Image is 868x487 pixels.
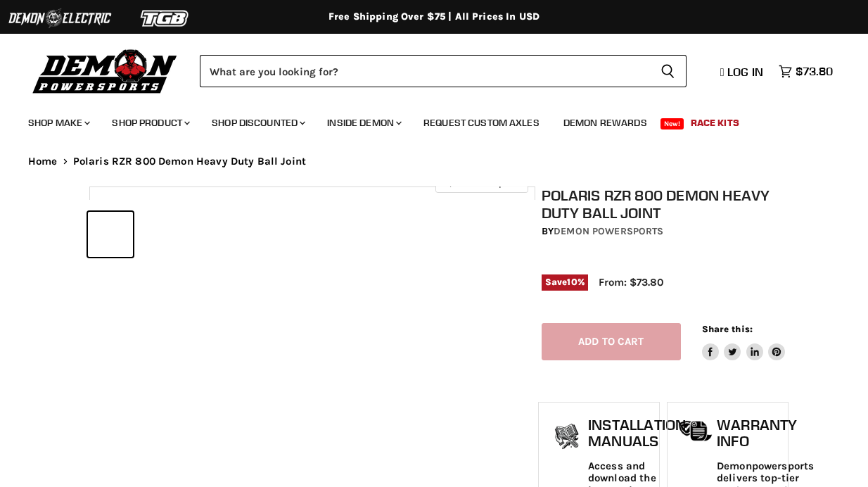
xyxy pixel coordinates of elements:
a: $73.80 [772,61,840,82]
span: $73.80 [796,65,833,78]
span: Save % [542,274,588,290]
h1: Polaris RZR 800 Demon Heavy Duty Ball Joint [542,186,785,222]
a: Shop Product [101,108,198,137]
h1: Installation Manuals [588,417,686,450]
img: Demon Electric Logo 2 [7,5,113,32]
a: Demon Rewards [553,108,658,137]
span: Polaris RZR 800 Demon Heavy Duty Ball Joint [73,156,306,167]
input: Search [200,55,649,87]
a: Demon Powersports [554,225,663,237]
img: install_manual-icon.png [549,420,585,455]
span: Log in [727,65,763,79]
a: Shop Make [18,108,98,137]
a: Race Kits [680,108,750,137]
span: Share this: [702,324,753,334]
a: Home [28,156,58,167]
button: Search [649,55,687,87]
img: warranty-icon.png [678,420,713,442]
img: Demon Powersports [28,46,182,96]
span: New! [660,118,684,129]
button: IMAGE thumbnail [88,212,133,257]
div: by [542,224,785,239]
ul: Main menu [18,103,829,137]
aside: Share this: [702,323,786,360]
a: Request Custom Axles [413,108,550,137]
span: From: $73.80 [599,276,663,289]
span: 10 [567,277,577,287]
img: TGB Logo 2 [113,5,218,32]
a: Shop Discounted [201,108,314,137]
span: Click to expand [442,177,521,188]
a: Log in [714,65,772,78]
form: Product [200,55,687,87]
h1: Warranty Info [717,417,814,450]
a: Inside Demon [317,108,410,137]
